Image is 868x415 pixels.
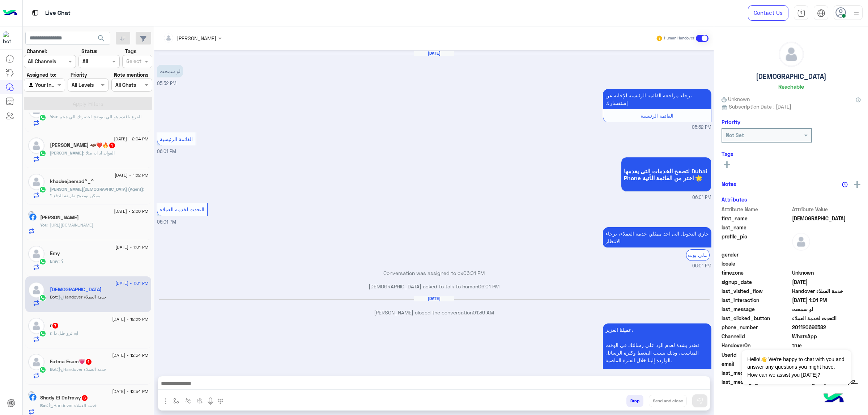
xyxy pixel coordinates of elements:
span: : Handover خدمة العملاء [47,403,97,408]
p: [DEMOGRAPHIC_DATA] asked to talk to human [157,283,711,290]
img: WhatsApp [39,114,46,121]
span: email [722,360,791,368]
img: notes [842,182,848,187]
span: [DATE] - 1:01 PM [115,280,148,287]
p: [PERSON_NAME] closed the conversation [157,309,711,316]
img: Facebook [29,394,37,401]
img: tab [817,9,825,17]
button: Trigger scenario [182,395,194,407]
span: last_interaction [722,296,791,304]
img: defaultAdmin.png [28,246,44,262]
span: HandoverOn [722,342,791,349]
span: التحدث لخدمة العملاء [792,314,861,322]
img: select flow [173,398,179,404]
span: null [792,260,861,267]
img: defaultAdmin.png [28,354,44,370]
img: make a call [217,398,223,404]
img: hulul-logo.png [821,386,846,411]
button: select flow [170,395,182,407]
h6: [DATE] [414,51,454,56]
span: r [50,330,51,336]
span: 01:39 AM [473,309,494,316]
span: القائمة الرئيسية [641,113,673,119]
span: 2025-08-15T10:01:32.928Z [792,296,861,304]
img: Facebook [29,213,37,221]
span: Unknown [792,269,861,276]
span: search [97,34,106,43]
img: 1403182699927242 [3,31,16,45]
span: 05:52 PM [157,81,176,86]
img: create order [197,398,203,404]
h5: Adham [50,287,102,293]
span: Bot [40,403,47,408]
p: Live Chat [45,8,71,18]
button: Drop [626,395,643,407]
img: profile [852,9,861,18]
span: Handover خدمة العملاء [792,287,861,295]
span: ؟ [59,258,63,264]
span: 06:01 PM [692,263,711,270]
h6: [DATE] [414,296,454,301]
span: Subscription Date : [DATE] [729,103,791,110]
span: last_name [722,224,791,231]
span: [DATE] - 12:55 PM [112,316,148,322]
span: [DATE] - 1:52 PM [115,172,148,178]
img: tab [797,9,805,17]
img: add [854,181,860,188]
img: send message [696,397,703,405]
img: defaultAdmin.png [792,233,810,251]
span: https://www.dubaiphone.net/store-locator/ [47,222,93,228]
img: Logo [3,5,17,21]
span: last_message_sentiment [722,369,791,377]
span: ممكن توضيح طريقة الدفع ؟ [50,186,144,198]
h5: khadeejaemad⁦^_^⁩ [50,178,94,185]
span: الفوايد اد ايه مثلا [83,150,115,156]
label: Status [81,47,97,55]
span: [PERSON_NAME] [50,150,83,156]
h6: Reachable [778,83,804,90]
h6: Attributes [722,196,747,203]
img: tab [31,8,40,17]
span: Bot [50,367,57,372]
span: 06:01 PM [692,194,711,201]
span: 1 [109,143,115,148]
h5: Mohamed ELshazely 🦇❤️🔥 [50,142,116,148]
span: 06:01 PM [157,219,176,225]
img: picture [28,391,35,398]
span: Unknown [722,95,750,103]
span: Attribute Name [722,206,791,213]
span: [DATE] - 1:01 PM [115,244,148,250]
img: WhatsApp [39,258,46,265]
label: Priority [71,71,87,79]
span: الفرع يافندم هو الي بيوضح لحضرتك الي هيتم [57,114,141,119]
span: gender [722,251,791,258]
a: tab [794,5,808,21]
img: send attachment [161,397,170,406]
h5: Fatma Esam💗 [50,359,92,365]
span: [PERSON_NAME][DEMOGRAPHIC_DATA] (Agent) [50,186,143,192]
p: 18/7/2025, 5:52 PM [603,89,711,109]
span: Adham [792,215,861,222]
span: 1 [86,359,92,365]
span: Bot [50,294,57,300]
span: last_message [722,305,791,313]
p: 18/7/2025, 5:52 PM [157,65,183,77]
h5: r [50,322,59,329]
button: search [93,32,110,47]
span: 7 [52,323,58,329]
span: 2 [792,333,861,340]
span: Emy [50,258,59,264]
label: Tags [125,47,136,55]
span: لو سمحت [792,305,861,313]
span: 6 [82,395,88,401]
span: : Handover خدمة العملاء [57,367,106,372]
img: WhatsApp [39,294,46,301]
img: defaultAdmin.png [28,318,44,334]
span: [DATE] - 12:54 PM [112,388,148,395]
img: Trigger scenario [185,398,191,404]
span: locale [722,260,791,267]
p: 18/7/2025, 6:01 PM [603,227,711,247]
span: You [50,114,57,119]
button: create order [194,395,206,407]
span: null [792,251,861,258]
